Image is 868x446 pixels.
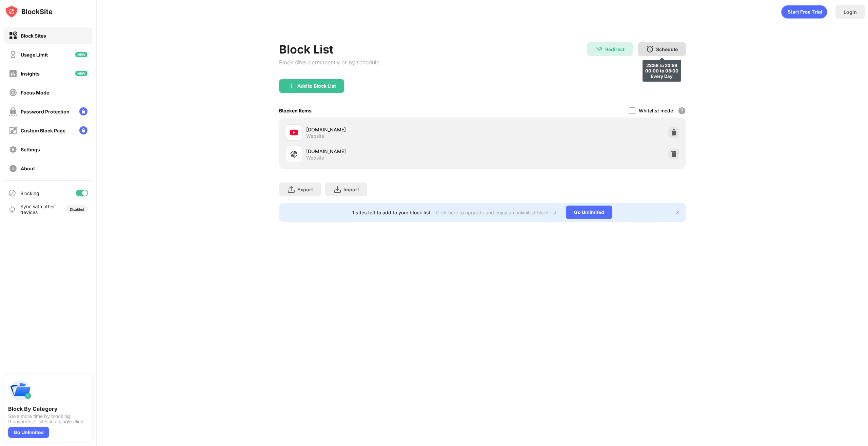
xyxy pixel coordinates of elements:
img: time-usage-off.svg [9,50,17,59]
img: password-protection-off.svg [9,107,17,116]
div: 00:00 to 08:00 [645,68,678,73]
img: logo-blocksite.svg [5,5,53,18]
div: Password Protection [21,109,70,114]
img: settings-off.svg [9,145,17,154]
img: sync-icon.svg [8,205,16,213]
div: Block By Category [8,405,88,412]
div: Blocked Items [279,108,312,113]
div: Save more time by blocking thousands of sites in a single click [8,413,88,424]
div: About [21,166,35,171]
div: Focus Mode [21,90,49,95]
img: customize-block-page-off.svg [9,126,17,135]
div: Sync with other devices [20,204,55,215]
img: new-icon.svg [75,71,87,76]
img: insights-off.svg [9,69,17,78]
div: Settings [21,147,40,152]
div: [DOMAIN_NAME] [306,148,482,155]
img: blocking-icon.svg [8,189,16,197]
img: x-button.svg [675,210,680,215]
div: Login [844,9,857,15]
div: 1 sites left to add to your block list. [352,210,432,215]
div: animation [781,5,827,19]
img: about-off.svg [9,164,17,173]
div: 23:58 to 23:59 [645,63,678,68]
div: Schedule [656,46,678,52]
img: push-categories.svg [8,378,33,403]
img: new-icon.svg [75,52,87,57]
div: Insights [21,71,40,77]
img: lock-menu.svg [79,126,87,134]
img: focus-off.svg [9,88,17,97]
div: Block Sites [21,33,46,39]
div: Click here to upgrade and enjoy an unlimited block list. [436,210,558,215]
img: favicons [290,128,298,136]
div: Website [306,133,324,139]
img: favicons [290,150,298,158]
div: Disabled [70,207,84,211]
div: Blocking [20,190,39,196]
div: [DOMAIN_NAME] [306,126,482,133]
div: Every Day [645,73,678,79]
div: Usage Limit [21,52,48,58]
div: Redirect [605,46,625,52]
img: lock-menu.svg [79,107,87,115]
div: Custom Block Page [21,128,65,133]
div: Add to Block List [297,83,336,89]
div: Export [297,187,313,192]
div: Block sites permanently or by schedule [279,59,379,66]
div: Block List [279,42,379,56]
div: Go Unlimited [8,427,49,438]
div: Website [306,155,324,161]
img: block-on.svg [9,31,17,40]
div: Import [343,187,359,192]
div: Go Unlimited [566,206,612,219]
div: Whitelist mode [639,108,673,113]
